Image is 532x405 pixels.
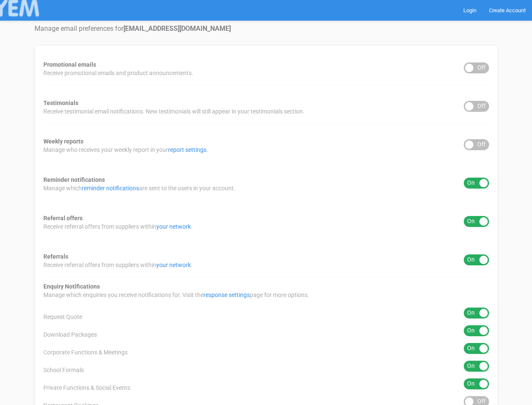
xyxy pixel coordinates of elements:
strong: Promotional emails [43,61,96,68]
h4: Manage email preferences for [35,25,498,32]
span: Corporate Functions & Meetings [43,348,128,356]
span: Manage which are sent to the users in your account. [43,184,235,192]
a: response settings [203,292,250,298]
strong: Referrals [43,253,68,260]
span: Request Quote [43,313,82,321]
a: your network [156,262,191,268]
strong: Referral offers [43,215,83,221]
strong: Testimonials [43,100,78,106]
strong: [EMAIL_ADDRESS][DOMAIN_NAME] [123,24,231,32]
strong: Reminder notifications [43,176,105,183]
a: reminder notifications [82,185,139,192]
span: Receive referral offers from suppliers within . [43,261,192,269]
span: Private Functions & Social Events [43,383,130,392]
span: Manage which enquiries you receive notifications for. Visit the page for more options. [43,291,309,299]
a: report settings [168,146,206,153]
strong: Enquiry Notifications [43,283,100,290]
span: Manage who receives your weekly report in your . [43,146,208,154]
span: Receive promotional emails and product announcements. [43,69,193,77]
span: Download Packages [43,330,97,339]
span: Receive referral offers from suppliers within . [43,222,192,231]
span: Receive testimonial email notifications. New testimonials will still appear in your testimonials ... [43,107,305,116]
span: School Formals [43,366,84,374]
strong: Weekly reports [43,138,83,145]
a: your network [156,223,191,230]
